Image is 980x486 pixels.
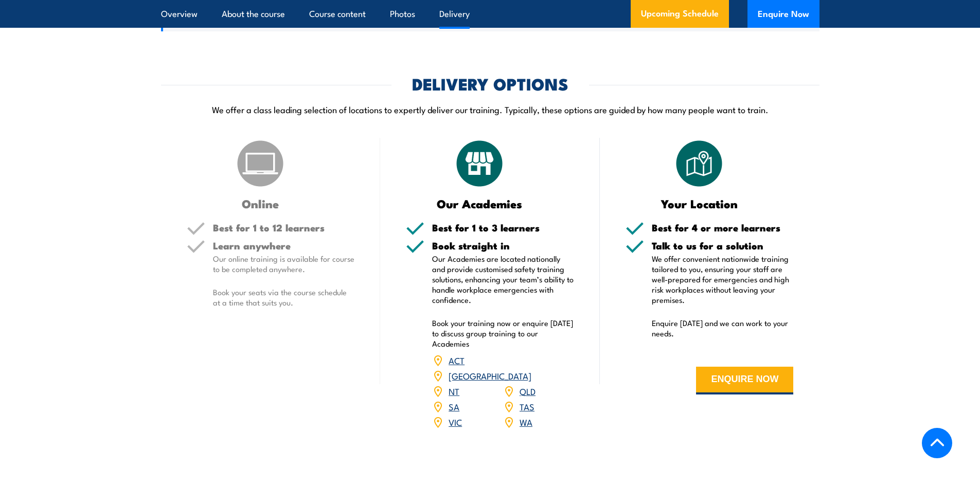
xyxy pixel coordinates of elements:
[213,287,355,308] p: Book your seats via the course schedule at a time that suits you.
[432,223,574,232] h5: Best for 1 to 3 learners
[412,76,568,91] h2: DELIVERY OPTIONS
[406,197,554,209] h3: Our Academies
[449,416,462,428] a: VIC
[449,354,465,366] a: ACT
[520,400,534,412] a: TAS
[187,197,334,209] h3: Online
[652,254,794,305] p: We offer convenient nationwide training tailored to you, ensuring your staff are well-prepared fo...
[696,367,793,394] button: ENQUIRE NOW
[449,385,459,397] a: NT
[432,318,574,349] p: Book your training now or enquire [DATE] to discuss group training to our Academies
[652,241,794,250] h5: Talk to us for a solution
[432,241,574,250] h5: Book straight in
[520,385,536,397] a: QLD
[520,416,532,428] a: WA
[432,254,574,305] p: Our Academies are located nationally and provide customised safety training solutions, enhancing ...
[161,103,819,115] p: We offer a class leading selection of locations to expertly deliver our training. Typically, thes...
[449,400,459,412] a: SA
[626,197,773,209] h3: Your Location
[652,223,794,232] h5: Best for 4 or more learners
[652,318,794,338] p: Enquire [DATE] and we can work to your needs.
[213,223,355,232] h5: Best for 1 to 12 learners
[449,369,531,382] a: [GEOGRAPHIC_DATA]
[213,241,355,250] h5: Learn anywhere
[213,254,355,274] p: Our online training is available for course to be completed anywhere.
